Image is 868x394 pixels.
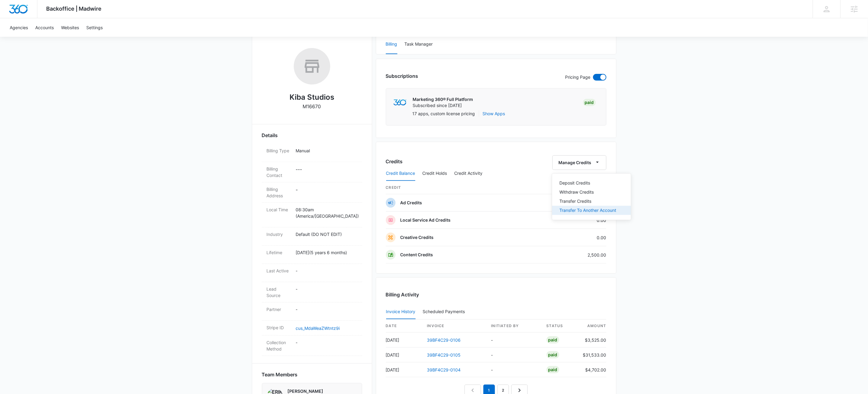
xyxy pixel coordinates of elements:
[262,132,278,139] span: Details
[560,181,616,185] div: Deposit Credits
[296,166,357,178] dd: - - -
[455,166,483,181] button: Credit Activity
[552,178,631,188] button: Deposit Credits
[267,206,291,213] dt: Local Time
[486,347,541,362] td: -
[32,18,57,37] a: Accounts
[486,320,541,333] th: Initiated By
[262,371,298,378] span: Team Members
[290,92,334,103] h2: Kiba Studios
[560,208,616,213] div: Transfer To Another Account
[262,203,362,227] div: Local Time08:30am (America/[GEOGRAPHIC_DATA])
[262,144,362,162] div: Billing TypeManual
[413,110,475,117] p: 17 apps, custom license pricing
[267,147,291,154] dt: Billing Type
[552,206,631,215] button: Transfer To Another Account
[423,309,468,314] div: Scheduled Payments
[262,246,362,264] div: Lifetime[DATE](5 years 6 months)
[262,162,362,182] div: Billing Contact---
[483,110,505,117] button: Show Apps
[393,99,407,106] img: marketing360Logo
[262,227,362,246] div: IndustryDefault (DO NOT EDIT)
[560,190,616,194] div: Withdraw Credits
[400,217,451,223] p: Local Service Ad Credits
[386,333,422,347] td: [DATE]
[296,339,357,346] p: -
[542,320,578,333] th: status
[552,188,631,197] button: Withdraw Credits
[547,351,559,358] div: Paid
[427,337,461,343] a: 39BF4C29-0106
[413,96,473,102] p: Marketing 360® Full Platform
[267,166,291,178] dt: Billing Contact
[547,366,559,373] div: Paid
[542,229,606,246] td: 0.00
[386,291,606,298] h3: Billing Activity
[267,286,291,299] dt: Lead Source
[386,362,422,377] td: [DATE]
[578,347,606,362] td: $31,533.00
[386,158,403,165] h3: Credits
[262,336,362,356] div: Collection Method-
[400,234,434,240] p: Creative Credits
[427,352,461,358] a: 39BF4C29-0105
[296,231,357,237] p: Default (DO NOT EDIT)
[552,197,631,206] button: Transfer Credits
[422,320,486,333] th: invoice
[262,321,362,336] div: Stripe IDcus_MdaWeaZWtntz9i
[6,18,32,37] a: Agencies
[296,286,357,292] p: -
[578,333,606,347] td: $3,525.00
[267,249,291,256] dt: Lifetime
[267,268,291,274] dt: Last Active
[560,199,616,203] div: Transfer Credits
[427,367,461,372] a: 39BF4C29-0104
[267,306,291,313] dt: Partner
[296,306,357,313] p: -
[303,103,321,110] p: M16670
[296,249,357,256] p: [DATE] ( 5 years 6 months )
[267,186,291,199] dt: Billing Address
[267,231,291,237] dt: Industry
[46,5,102,12] span: Backoffice | Madwire
[386,181,542,194] th: credit
[583,99,596,106] div: Paid
[262,282,362,302] div: Lead Source-
[267,324,291,331] dt: Stripe ID
[565,74,591,81] p: Pricing Page
[578,320,606,333] th: amount
[423,166,447,181] button: Credit Holds
[296,326,340,331] a: cus_MdaWeaZWtntz9i
[542,194,606,212] td: 32,779.59
[413,102,473,109] p: Subscribed since [DATE]
[267,339,291,352] dt: Collection Method
[400,200,422,206] p: Ad Credits
[542,212,606,229] td: 0.00
[542,181,606,194] th: Remaining
[386,166,415,181] button: Credit Balance
[296,147,357,154] p: Manual
[262,264,362,282] div: Last Active-
[486,362,541,377] td: -
[547,336,559,344] div: Paid
[296,186,357,199] dd: -
[386,72,418,80] h3: Subscriptions
[296,206,357,219] p: 08:30am ( America/[GEOGRAPHIC_DATA] )
[486,333,541,347] td: -
[262,302,362,321] div: Partner-
[386,320,422,333] th: date
[57,18,83,37] a: Websites
[552,155,606,170] button: Manage Credits
[296,268,357,274] p: -
[262,182,362,203] div: Billing Address-
[386,35,397,54] button: Billing
[542,246,606,264] td: 2,500.00
[386,347,422,362] td: [DATE]
[578,362,606,377] td: $4,702.00
[83,18,106,37] a: Settings
[386,305,416,319] button: Invoice History
[405,35,433,54] button: Task Manager
[400,252,433,258] p: Content Credits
